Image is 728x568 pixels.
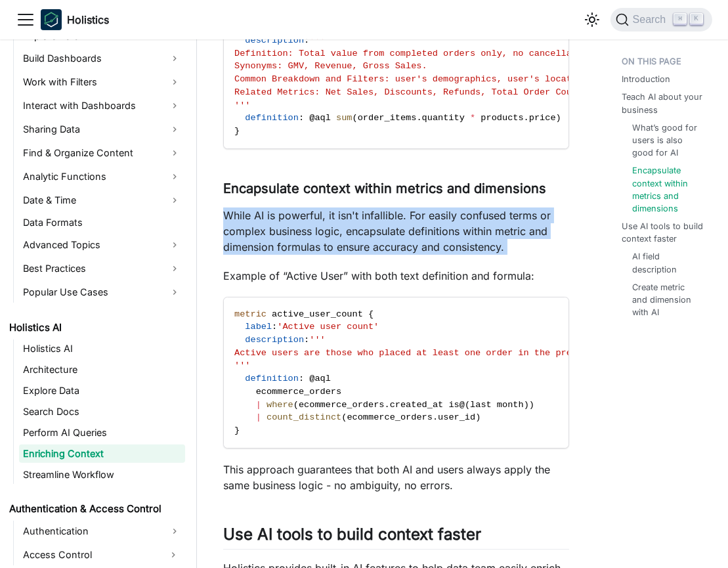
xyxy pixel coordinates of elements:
a: Use AI tools to build context faster [622,220,707,245]
span: description [245,35,304,45]
a: Advanced Topics [19,234,185,255]
a: Explore Data [19,382,185,400]
span: is [448,400,459,410]
p: This approach guarantees that both AI and users always apply the same business logic - no ambigui... [223,462,569,493]
span: created_at [390,400,444,410]
a: Analytic Functions [19,166,185,187]
a: Holistics AI [19,339,185,358]
a: HolisticsHolistics [41,9,109,30]
span: ) [475,412,481,422]
button: Toggle navigation bar [16,10,35,30]
a: Access Control [19,544,161,565]
p: Example of “Active User” with both text definition and formula: [223,268,569,284]
span: : [272,322,277,332]
span: : @ [299,113,314,123]
span: definition [245,113,299,123]
a: Encapsulate context within metrics and dimensions [632,164,702,215]
span: description [245,335,304,345]
button: Search (Command+K) [610,8,712,32]
span: Related Metrics: Net Sales, Discounts, Refunds, Total Order Count, AOV (Average Order Value) [234,87,727,97]
span: metric [234,309,267,319]
span: active_user_count [272,309,363,319]
span: order_items [358,113,417,123]
span: ''' [234,100,250,110]
button: Expand sidebar category 'Access Control' [161,544,185,565]
span: Common Breakdown and Filters: user's demographics, user's locations, product name [234,74,668,84]
a: AI field description [632,250,702,275]
a: Architecture [19,360,185,379]
a: Data Formats [19,213,185,232]
img: Holistics [41,9,62,30]
span: ( [341,412,347,422]
span: label [245,322,272,332]
span: where [267,400,293,410]
a: Search Docs [19,403,185,421]
p: While AI is powerful, it isn't infallible. For easily confused terms or complex business logic, e... [223,208,569,255]
span: Synonyms: GMV, Revenue, Gross Sales. [234,61,427,71]
button: Switch between dark and light mode (currently light mode) [582,9,603,30]
span: . [433,412,438,422]
span: ) [524,400,529,410]
span: ( [353,113,358,123]
span: | [256,412,261,422]
a: Build Dashboards [19,48,185,69]
span: ''' [234,360,250,370]
span: ecommerce_orders [299,400,385,410]
span: count_distinct [267,412,341,422]
a: Popular Use Cases [19,282,185,303]
span: ecommerce_orders [347,412,433,422]
span: : [304,335,309,345]
span: aql [314,113,330,123]
span: 'Active user count' [277,322,379,332]
span: : [304,35,309,45]
span: | [256,400,261,410]
span: ( [465,400,470,410]
kbd: ⌘ [674,13,687,25]
b: Holistics [67,12,109,28]
span: ecommerce_orders [256,387,342,397]
a: What’s good for users is also good for AI [632,121,702,160]
h3: Encapsulate context within metrics and dimensions [223,181,569,197]
span: user_id [438,412,475,422]
span: ( [293,400,299,410]
a: Enriching Context [19,445,185,463]
h2: Use AI tools to build context faster [223,525,569,550]
span: Search [629,14,674,26]
span: ) [529,400,534,410]
span: ''' [309,35,325,45]
span: | [567,113,572,123]
a: Find & Organize Content [19,142,185,164]
span: month [497,400,524,410]
span: ''' [309,335,325,345]
a: Teach AI about your business [622,91,707,116]
a: Authentication & Access Control [5,500,185,518]
kbd: K [690,13,703,25]
a: Streamline Workflow [19,466,185,484]
a: Introduction [622,73,670,85]
span: products [481,113,523,123]
span: last [470,400,492,410]
span: } [234,426,240,435]
a: Work with Filters [19,72,185,93]
span: } [234,126,240,136]
a: Interact with Dashboards [19,95,185,116]
span: { [368,309,374,319]
span: @ [460,400,465,410]
span: definition [245,374,299,383]
span: . [385,400,390,410]
a: Best Practices [19,258,185,279]
span: price [529,113,556,123]
a: Date & Time [19,190,185,211]
a: Authentication [19,521,185,542]
span: . [416,113,421,123]
span: quantity [422,113,465,123]
span: aql [314,374,330,383]
span: : @ [299,374,314,383]
span: sum [336,113,352,123]
span: Active users are those who placed at least one order in the previous month [234,348,631,358]
span: ) [556,113,561,123]
span: . [524,113,529,123]
a: Perform AI Queries [19,424,185,442]
a: Holistics AI [5,318,185,337]
a: Create metric and dimension with AI [632,281,702,319]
